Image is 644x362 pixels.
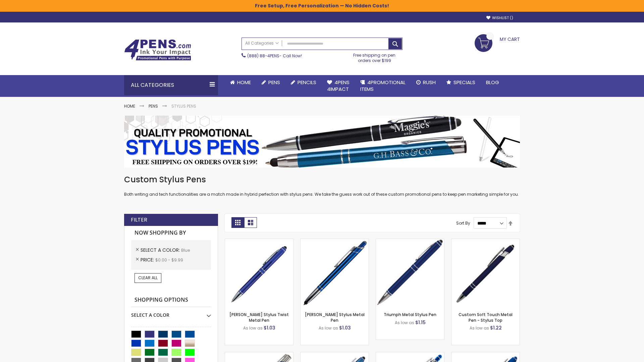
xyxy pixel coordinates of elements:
[327,79,350,93] span: 4Pens 4impact
[124,75,218,95] div: All Categories
[131,307,211,318] div: Select A Color
[322,75,355,97] a: 4Pens4impact
[229,312,289,323] a: [PERSON_NAME] Stylus Twist Metal Pen
[486,15,513,20] a: Wishlist
[339,324,351,331] span: $1.03
[285,75,322,90] a: Pencils
[247,53,279,59] a: (888) 88-4PENS
[415,319,426,326] span: $1.15
[124,116,520,168] img: Stylus Pens
[376,239,444,244] a: Triumph Metal Stylus Pen-Blue
[124,174,520,185] h1: Custom Stylus Pens
[453,79,475,86] span: Specials
[124,174,520,197] div: Both writing and tech functionalities are a match made in hybrid perfection with stylus pens. We ...
[346,50,403,63] div: Free shipping on pen orders over $199
[441,75,481,90] a: Specials
[301,239,369,244] a: Olson Stylus Metal Pen-Blue
[268,79,280,86] span: Pens
[256,75,285,90] a: Pens
[360,79,406,93] span: 4PROMOTIONAL ITEMS
[242,38,282,49] a: All Categories
[411,75,441,90] a: Rush
[456,220,470,226] label: Sort By
[171,103,196,109] strong: Stylus Pens
[319,325,338,331] span: As low as
[490,324,502,331] span: $1.22
[149,103,158,109] a: Pens
[376,352,444,358] a: Phoenix Softy with Stylus Pen - Laser-Blue
[459,312,513,323] a: Custom Soft Touch Metal Pen - Stylus Top
[135,273,161,283] a: Clear All
[237,79,251,86] span: Home
[384,312,436,317] a: Triumph Metal Stylus Pen
[247,53,302,59] span: - Call Now!
[141,256,155,263] span: Price
[231,217,244,228] strong: Grid
[141,247,181,253] span: Select A Color
[298,79,316,86] span: Pencils
[225,352,293,358] a: Tres-Chic Softy Brights with Stylus Pen - Laser-Blue
[301,352,369,358] a: Ellipse Stylus Pen - Standard Laser-Blue
[131,216,147,224] strong: Filter
[225,239,293,244] a: Colter Stylus Twist Metal Pen-Blue
[131,293,211,307] strong: Shopping Options
[301,239,369,307] img: Olson Stylus Metal Pen-Blue
[486,79,499,86] span: Blog
[243,325,263,331] span: As low as
[138,275,158,281] span: Clear All
[470,325,489,331] span: As low as
[451,239,520,244] a: Custom Soft Touch Stylus Pen-Blue
[376,239,444,307] img: Triumph Metal Stylus Pen-Blue
[395,320,414,325] span: As low as
[451,239,520,307] img: Custom Soft Touch Stylus Pen-Blue
[155,257,183,263] span: $0.00 - $9.99
[245,41,279,46] span: All Categories
[355,75,411,97] a: 4PROMOTIONALITEMS
[181,247,190,253] span: Blue
[305,312,365,323] a: [PERSON_NAME] Stylus Metal Pen
[124,103,135,109] a: Home
[423,79,436,86] span: Rush
[225,75,256,90] a: Home
[225,239,293,307] img: Colter Stylus Twist Metal Pen-Blue
[481,75,504,90] a: Blog
[451,352,520,358] a: Ellipse Softy Brights with Stylus Pen - Laser-Blue
[131,226,211,240] strong: Now Shopping by
[264,324,275,331] span: $1.03
[124,39,191,61] img: 4Pens Custom Pens and Promotional Products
